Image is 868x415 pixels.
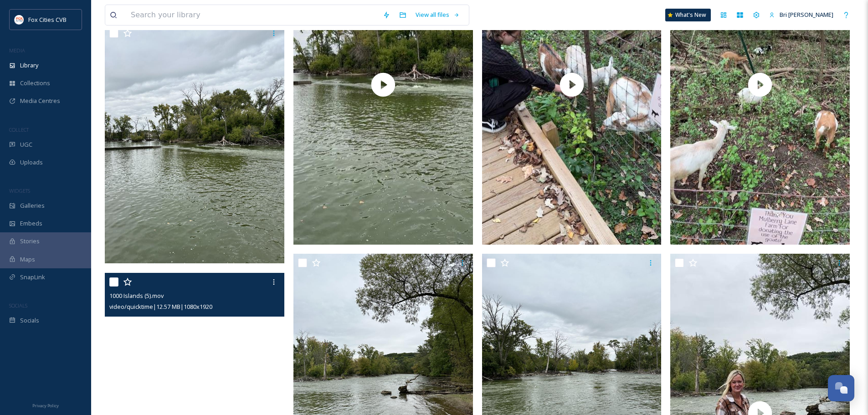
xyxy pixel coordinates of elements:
span: 1000 Islands (5).mov [109,292,164,300]
a: View all files [411,6,464,24]
span: Privacy Policy [32,403,59,409]
span: Fox Cities CVB [28,15,67,24]
span: UGC [20,140,32,149]
span: Galleries [20,201,45,210]
span: Collections [20,79,50,87]
span: COLLECT [9,126,29,133]
span: Stories [20,237,40,246]
span: SOCIALS [9,302,27,309]
span: SnapLink [20,273,45,282]
span: Bri [PERSON_NAME] [780,10,833,19]
span: WIDGETS [9,187,30,194]
img: images.png [15,15,24,24]
span: video/quicktime | 12.57 MB | 1080 x 1920 [109,302,212,311]
span: Embeds [20,219,42,228]
button: Open Chat [828,375,854,401]
span: MEDIA [9,47,25,54]
span: Library [20,61,38,70]
span: Uploads [20,158,43,167]
span: Maps [20,255,35,264]
a: Bri [PERSON_NAME] [765,6,838,24]
img: 1000 Islands (4).jpeg [105,24,284,263]
a: Privacy Policy [32,400,59,410]
a: What's New [665,9,711,21]
span: Media Centres [20,97,60,105]
input: Search your library [126,5,378,25]
span: Socials [20,316,39,325]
